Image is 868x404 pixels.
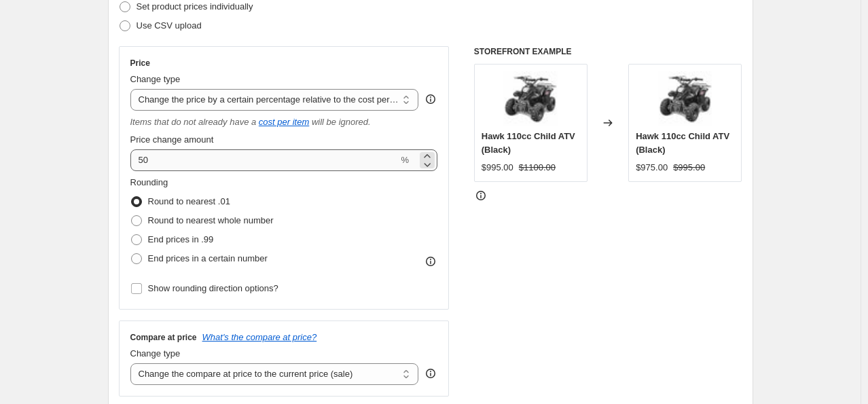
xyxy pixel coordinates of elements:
[148,234,214,244] span: End prices in .99
[259,117,309,127] a: cost per item
[401,155,409,165] span: %
[482,131,575,155] span: Hawk 110cc Child ATV (Black)
[503,71,558,126] img: 7be994_3968684b6921420b823c5c5fcaa0a715_mv2_80x.jpg
[148,215,274,225] span: Round to nearest whole number
[424,92,437,106] div: help
[202,332,317,342] button: What's the compare at price?
[130,134,214,145] span: Price change amount
[148,283,278,293] span: Show rounding direction options?
[658,71,712,126] img: 7be994_3968684b6921420b823c5c5fcaa0a715_mv2_80x.jpg
[130,58,150,69] h3: Price
[474,46,742,57] h6: STOREFRONT EXAMPLE
[130,332,197,343] h3: Compare at price
[148,196,230,206] span: Round to nearest .01
[137,1,253,12] span: Set product prices individually
[312,117,371,127] i: will be ignored.
[636,161,668,175] div: $975.00
[130,149,399,171] input: 50
[137,20,202,31] span: Use CSV upload
[424,367,437,380] div: help
[636,131,729,155] span: Hawk 110cc Child ATV (Black)
[482,161,513,175] div: $995.00
[148,253,268,263] span: End prices in a certain number
[130,177,168,187] span: Rounding
[519,161,556,175] strike: $1100.00
[673,161,705,175] strike: $995.00
[130,117,257,127] i: Items that do not already have a
[130,74,181,84] span: Change type
[130,348,181,359] span: Change type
